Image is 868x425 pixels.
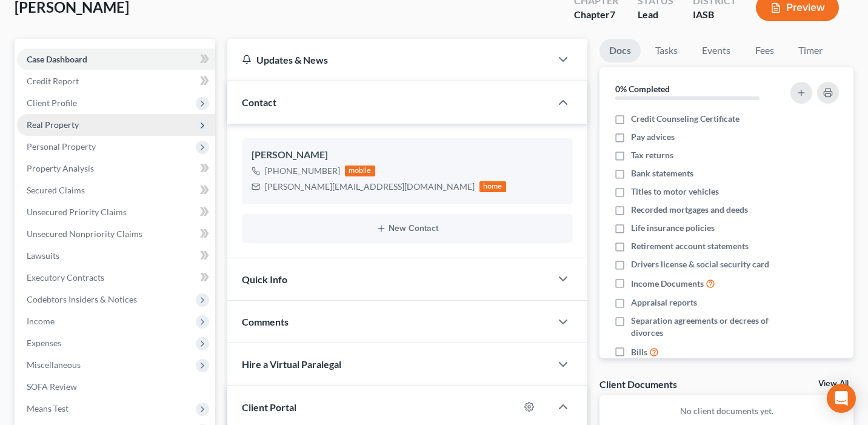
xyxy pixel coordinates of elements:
a: SOFA Review [17,376,215,398]
span: Real Property [27,119,79,130]
span: Income [27,316,55,326]
a: Tasks [646,39,687,62]
span: Property Analysis [27,163,94,173]
div: Updates & News [242,53,536,66]
a: Property Analysis [17,158,215,179]
div: home [479,181,506,192]
span: Comments [242,316,289,327]
span: Personal Property [27,141,96,152]
a: Credit Report [17,70,215,92]
span: Titles to motor vehicles [631,186,719,198]
span: Codebtors Insiders & Notices [27,294,137,304]
span: Appraisal reports [631,296,697,309]
span: 7 [610,8,615,20]
span: Means Test [27,403,68,413]
a: Timer [789,39,832,62]
span: Client Portal [242,401,296,413]
span: Miscellaneous [27,360,81,370]
span: Secured Claims [27,185,85,195]
div: Lead [638,8,673,22]
a: Lawsuits [17,245,215,267]
a: Case Dashboard [17,49,215,70]
div: mobile [345,166,375,176]
span: Quick Info [242,273,287,285]
div: [PERSON_NAME][EMAIL_ADDRESS][DOMAIN_NAME] [265,181,475,193]
span: Income Documents [631,278,704,290]
div: [PHONE_NUMBER] [265,165,340,177]
a: Unsecured Nonpriority Claims [17,223,215,245]
strong: 0% Completed [615,84,670,94]
span: Retirement account statements [631,240,749,252]
span: Hire a Virtual Paralegal [242,358,341,370]
div: [PERSON_NAME] [252,148,563,162]
span: SOFA Review [27,381,77,392]
span: Tax returns [631,149,673,161]
span: Credit Counseling Certificate [631,113,739,125]
span: Credit Report [27,76,79,86]
span: Case Dashboard [27,54,87,64]
span: Recorded mortgages and deeds [631,204,748,216]
span: Pay advices [631,131,675,143]
div: Client Documents [599,378,677,390]
a: View All [818,380,849,388]
a: Docs [599,39,641,62]
span: Bank statements [631,167,693,179]
div: Open Intercom Messenger [827,384,856,413]
span: Unsecured Nonpriority Claims [27,229,142,239]
span: Expenses [27,338,61,348]
span: Client Profile [27,98,77,108]
p: No client documents yet. [609,405,844,417]
a: Executory Contracts [17,267,215,289]
span: Bills [631,346,647,358]
span: Separation agreements or decrees of divorces [631,315,780,339]
div: Chapter [574,8,618,22]
div: IASB [693,8,736,22]
a: Secured Claims [17,179,215,201]
span: Lawsuits [27,250,59,261]
span: Unsecured Priority Claims [27,207,127,217]
span: Executory Contracts [27,272,104,283]
span: Life insurance policies [631,222,715,234]
a: Unsecured Priority Claims [17,201,215,223]
span: Drivers license & social security card [631,258,769,270]
a: Fees [745,39,784,62]
span: Contact [242,96,276,108]
button: New Contact [252,224,563,233]
a: Events [692,39,740,62]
